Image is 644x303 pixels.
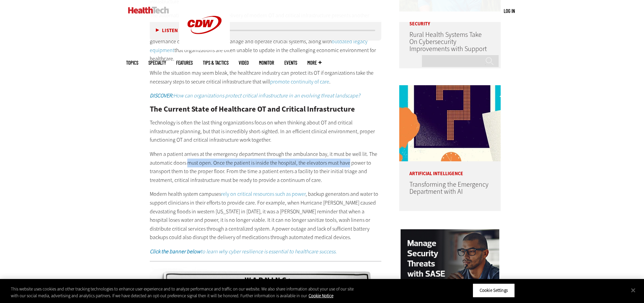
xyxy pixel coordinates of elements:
[626,283,641,298] button: Close
[128,7,169,14] img: Home
[179,45,230,52] a: CDW
[150,118,382,144] p: Technology is often the last thing organizations focus on when thinking about OT and critical inf...
[409,180,488,196] a: Transforming the Emergency Department with AI
[150,92,360,99] em: How can organizations protect critical infrastructure in an evolving threat landscape?
[150,190,382,242] p: Modern health system campuses , backup generators and water to support clinicians in their effort...
[150,248,337,255] em: to learn why cyber resilience is essential to healthcare success.
[150,248,200,255] strong: Click the banner below
[150,106,382,113] h2: The Current State of Healthcare OT and Critical Infrastructure
[399,161,501,176] p: Artificial Intelligence
[150,92,360,99] a: DISCOVER:How can organizations protect critical infrastructure in an evolving threat landscape?
[203,60,229,65] a: Tips & Tactics
[150,69,382,86] p: While the situation may seem bleak, the healthcare industry can protect its OT if organizations t...
[126,60,138,65] span: Topics
[221,190,306,197] a: rely on critical resources such as power
[150,150,382,184] p: When a patient arrives at the emergency department through the ambulance bay, it must be well lit...
[284,60,297,65] a: Events
[504,7,515,15] div: User menu
[11,286,354,299] div: This website uses cookies and other tracking technologies to enhance user experience and to analy...
[307,60,321,65] span: More
[270,78,329,85] a: promote continuity of care
[309,293,333,299] a: More information about your privacy
[239,60,249,65] a: Video
[150,248,337,255] a: Click the banner belowto learn why cyber resilience is essential to healthcare success.
[504,8,515,14] a: Log in
[148,60,166,65] span: Specialty
[399,85,501,161] img: illustration of question mark
[150,92,173,99] strong: DISCOVER:
[473,283,515,298] button: Cookie Settings
[259,60,274,65] a: MonITor
[176,60,193,65] a: Features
